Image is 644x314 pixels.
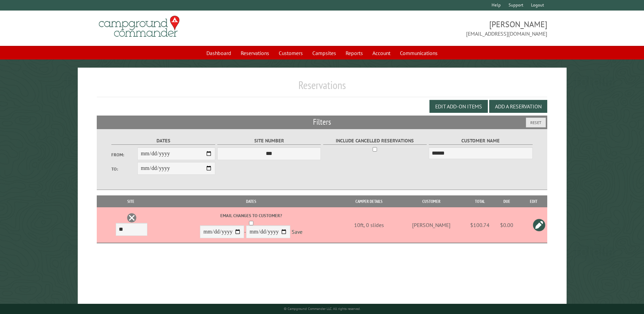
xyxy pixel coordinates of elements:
[162,212,340,240] div: -
[489,100,547,113] button: Add a Reservation
[161,195,342,207] th: Dates
[494,195,520,207] th: Due
[97,13,182,40] img: Campground Commander
[202,47,235,59] a: Dashboard
[97,116,547,128] h2: Filters
[368,47,394,59] a: Account
[342,207,397,243] td: 10ft, 0 slides
[494,207,520,243] td: $0.00
[429,100,488,113] button: Edit Add-on Items
[127,213,137,223] a: Delete this reservation
[397,207,466,243] td: [PERSON_NAME]
[466,207,494,243] td: $100.74
[526,118,546,127] button: Reset
[429,137,532,145] label: Customer Name
[322,19,547,38] span: [PERSON_NAME] [EMAIL_ADDRESS][DOMAIN_NAME]
[466,195,494,207] th: Total
[111,137,215,145] label: Dates
[396,47,442,59] a: Communications
[111,152,137,158] label: From:
[111,166,137,172] label: To:
[292,229,302,235] a: Save
[342,47,367,59] a: Reports
[397,195,466,207] th: Customer
[97,78,547,97] h1: Reservations
[520,195,547,207] th: Edit
[323,137,427,145] label: Include Cancelled Reservations
[284,307,361,311] small: © Campground Commander LLC. All rights reserved.
[100,195,161,207] th: Site
[275,47,307,59] a: Customers
[217,137,321,145] label: Site Number
[237,47,273,59] a: Reservations
[162,212,340,219] label: Email changes to customer?
[342,195,397,207] th: Camper Details
[308,47,340,59] a: Campsites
